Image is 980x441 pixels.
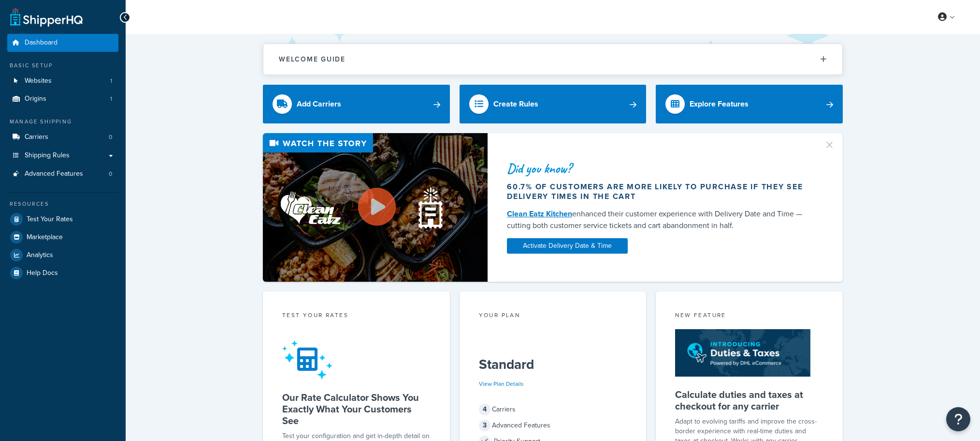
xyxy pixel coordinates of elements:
a: Test Your Rates [7,211,118,228]
li: Origins [7,90,118,108]
a: Origins1 [7,90,118,108]
div: enhanced their customer experience with Delivery Date and Time — cutting both customer service ti... [507,208,812,231]
div: 60.7% of customers are more likely to purchase if they see delivery times in the cart [507,182,812,201]
div: Resources [7,200,118,208]
div: Your Plan [479,311,627,322]
button: Open Resource Center [946,407,970,431]
div: Did you know? [507,162,812,175]
div: Create Rules [493,97,538,111]
span: Help Docs [27,269,58,277]
a: Marketplace [7,228,118,246]
a: Explore Features [656,85,843,123]
a: Add Carriers [263,85,450,123]
div: Basic Setup [7,61,118,70]
div: New Feature [675,311,823,322]
a: Websites1 [7,72,118,90]
li: Websites [7,72,118,90]
a: Advanced Features0 [7,165,118,183]
span: Origins [25,95,46,103]
li: Carriers [7,128,118,146]
span: 4 [479,404,490,415]
span: Carriers [25,133,48,141]
h5: Calculate duties and taxes at checkout for any carrier [675,389,823,412]
div: Explore Features [690,97,749,111]
a: Dashboard [7,34,118,52]
a: Create Rules [460,85,647,123]
a: Analytics [7,246,118,264]
span: Analytics [27,251,53,259]
button: Welcome Guide [263,44,842,75]
span: 3 [479,420,490,431]
a: Clean Eatz Kitchen [507,208,572,219]
div: Add Carriers [297,97,341,111]
li: Advanced Features [7,165,118,183]
span: Websites [25,77,52,85]
span: 1 [110,95,112,103]
h5: Our Rate Calculator Shows You Exactly What Your Customers See [282,392,431,426]
span: 0 [109,170,112,178]
h2: Welcome Guide [279,56,346,63]
div: Test your rates [282,311,431,322]
h5: Standard [479,357,627,372]
a: Shipping Rules [7,147,118,165]
span: 1 [110,77,112,85]
span: Marketplace [27,233,63,242]
span: Test Your Rates [27,215,73,224]
img: Video thumbnail [263,133,488,282]
span: Advanced Features [25,170,83,178]
div: Advanced Features [479,419,627,432]
div: Manage Shipping [7,118,118,126]
a: Activate Delivery Date & Time [507,238,628,254]
span: 0 [109,133,112,141]
a: View Plan Details [479,380,524,388]
div: Carriers [479,403,627,416]
span: Shipping Rules [25,152,70,160]
a: Carriers0 [7,128,118,146]
span: Dashboard [25,39,58,47]
a: Help Docs [7,264,118,282]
